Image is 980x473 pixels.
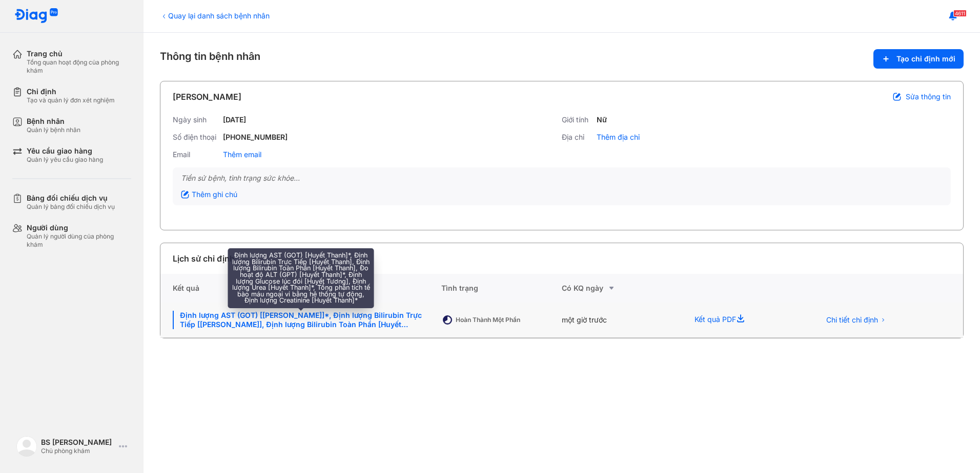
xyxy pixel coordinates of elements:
div: Tổng quan hoạt động của phòng khám [27,58,131,75]
button: Tạo chỉ định mới [873,49,964,69]
img: logo [14,8,58,24]
div: Thông tin bệnh nhân [160,49,964,69]
div: Tiền sử bệnh, tình trạng sức khỏe... [181,174,943,183]
div: Có KQ ngày [562,282,682,294]
div: Tình trạng [441,274,562,303]
div: Giới tính [562,115,593,124]
div: Chủ phòng khám [41,447,115,455]
span: Chi tiết chỉ định [826,315,878,325]
div: Quản lý bệnh nhân [27,126,80,134]
img: logo [16,436,37,457]
div: [PHONE_NUMBER] [223,133,288,142]
button: Chi tiết chỉ định [820,312,892,328]
div: Ngày sinh [173,115,219,124]
div: Hoàn thành một phần [456,316,538,324]
div: Thêm địa chỉ [597,133,640,142]
div: BS [PERSON_NAME] [41,438,115,447]
div: Thêm ghi chú [181,190,237,199]
span: Tạo chỉ định mới [896,54,955,63]
div: Quản lý bảng đối chiếu dịch vụ [27,203,115,211]
span: Sửa thông tin [906,92,951,101]
div: Quản lý người dùng của phòng khám [27,232,131,249]
div: Địa chỉ [562,133,593,142]
div: Lịch sử chỉ định [173,252,235,265]
div: [PERSON_NAME] [173,91,241,103]
div: Nữ [597,115,607,124]
div: Kết quả PDF [682,303,808,338]
div: Quản lý yêu cầu giao hàng [27,156,103,164]
div: Thêm email [223,150,261,159]
div: Email [173,150,219,159]
div: Bảng đối chiếu dịch vụ [27,193,115,203]
div: Bệnh nhân [27,117,80,126]
div: một giờ trước [562,303,682,338]
div: Kết quả [160,274,441,303]
div: Định lượng AST (GOT) [[PERSON_NAME]]*, Định lượng Bilirubin Trực Tiếp [[PERSON_NAME]], Định lượng... [173,311,429,329]
div: Tạo và quản lý đơn xét nghiệm [27,96,115,104]
span: 4611 [953,10,967,17]
div: Quay lại danh sách bệnh nhân [160,10,270,21]
div: Số điện thoại [173,133,219,142]
div: Trang chủ [27,49,131,58]
div: Người dùng [27,223,131,232]
div: Yêu cầu giao hàng [27,146,103,156]
div: [DATE] [223,115,246,124]
div: Chỉ định [27,87,115,96]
